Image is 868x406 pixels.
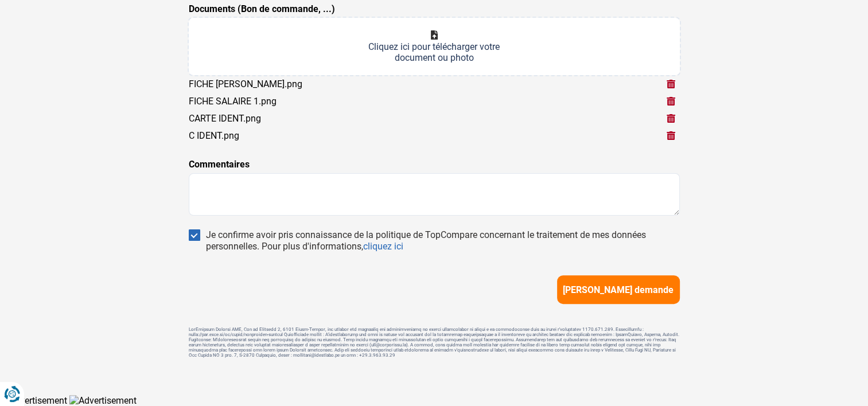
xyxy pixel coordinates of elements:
img: Advertisement [69,395,137,406]
div: CARTE IDENT.png [189,113,261,124]
div: C IDENT.png [189,130,239,141]
label: Commentaires [189,158,250,171]
div: FICHE [PERSON_NAME].png [189,79,302,89]
label: Documents (Bon de commande, ...) [189,2,335,16]
footer: LorEmipsum Dolorsi AME, Con ad Elitsedd 2, 6101 Eiusm-Tempor, inc utlabor etd magnaaliq eni admin... [189,327,680,358]
button: [PERSON_NAME] demande [557,275,680,304]
a: cliquez ici [363,241,403,252]
span: [PERSON_NAME] demande [563,284,674,295]
div: Je confirme avoir pris connaissance de la politique de TopCompare concernant le traitement de mes... [206,229,680,252]
div: FICHE SALAIRE 1.png [189,96,277,107]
